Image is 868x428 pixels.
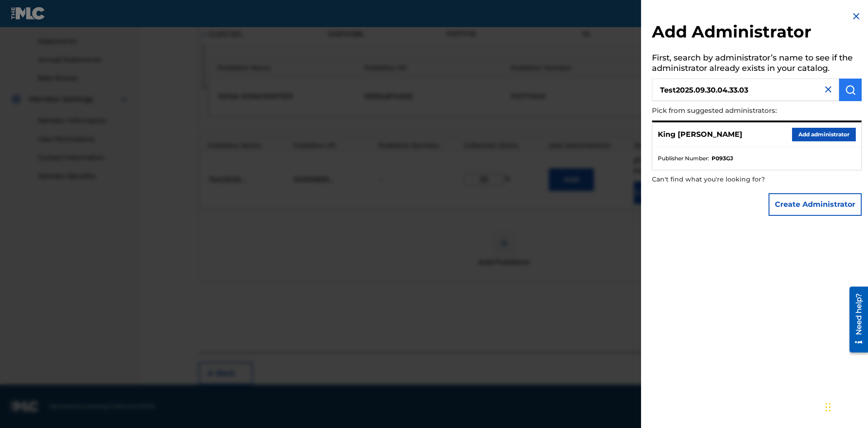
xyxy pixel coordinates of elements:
[658,129,742,140] p: King [PERSON_NAME]
[652,22,862,45] h2: Add Administrator
[658,154,709,163] span: Publisher Number :
[826,394,831,421] div: Drag
[843,283,868,357] iframe: Resource Center
[11,7,46,20] img: MLC Logo
[712,154,733,163] strong: P093GJ
[652,79,839,101] input: Search administrator’s name
[652,170,810,189] p: Can't find what you're looking for?
[823,84,834,95] img: close
[769,193,862,216] button: Create Administrator
[823,385,868,428] iframe: Chat Widget
[792,128,856,141] button: Add administrator
[652,101,810,121] p: Pick from suggested administrators:
[845,84,856,95] img: Search Works
[652,50,862,79] h5: First, search by administrator’s name to see if the administrator already exists in your catalog.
